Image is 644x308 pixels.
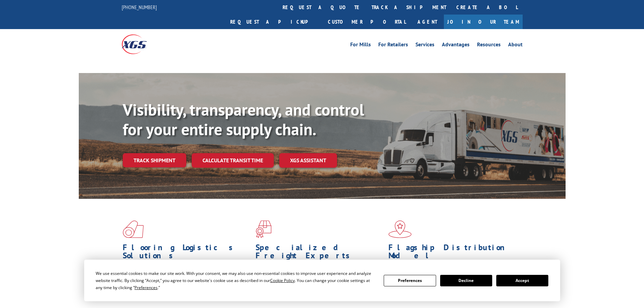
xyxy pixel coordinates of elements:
[444,15,523,29] a: Join Our Team
[323,15,411,29] a: Customer Portal
[96,270,376,291] div: We use essential cookies to make our site work. With your consent, we may also use non-essential ...
[84,260,560,301] div: Cookie Consent Prompt
[123,243,251,263] h1: Flooring Logistics Solutions
[442,42,470,49] a: Advantages
[135,285,158,290] span: Preferences
[440,275,492,286] button: Decline
[378,42,408,49] a: For Retailers
[256,220,271,238] img: xgs-icon-focused-on-flooring-red
[279,153,337,168] a: XGS ASSISTANT
[225,15,323,29] a: Request a pickup
[123,153,186,167] a: Track shipment
[477,42,501,49] a: Resources
[123,220,144,238] img: xgs-icon-total-supply-chain-intelligence-red
[123,99,364,140] b: Visibility, transparency, and control for your entire supply chain.
[415,42,434,49] a: Services
[388,220,412,238] img: xgs-icon-flagship-distribution-model-red
[192,153,274,168] a: Calculate transit time
[122,4,157,10] a: [PHONE_NUMBER]
[411,15,444,29] a: Agent
[388,243,516,263] h1: Flagship Distribution Model
[270,278,295,283] span: Cookie Policy
[350,42,371,49] a: For Mills
[256,243,383,263] h1: Specialized Freight Experts
[496,275,548,286] button: Accept
[384,275,436,286] button: Preferences
[508,42,523,49] a: About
